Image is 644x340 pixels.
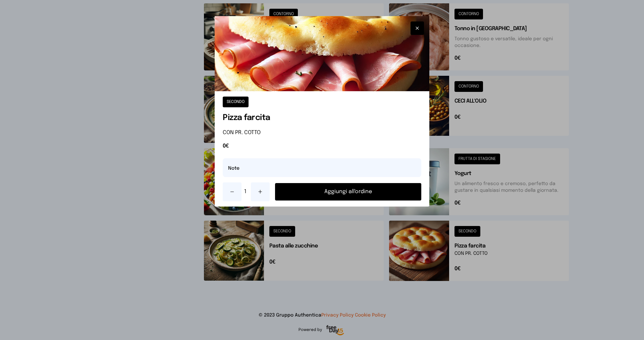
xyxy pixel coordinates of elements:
h1: Pizza farcita [223,113,421,123]
span: 0€ [223,142,421,150]
button: SECONDO [223,97,249,107]
span: 1 [244,188,248,196]
img: Pizza farcita [215,16,429,91]
button: Aggiungi all'ordine [275,183,421,201]
p: CON PR. COTTO [223,129,421,137]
